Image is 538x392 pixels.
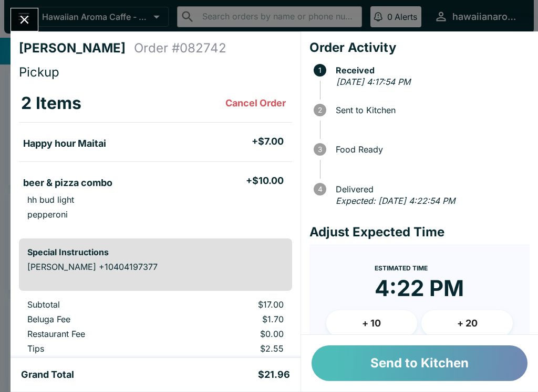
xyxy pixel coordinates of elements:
[27,299,168,310] p: Subtotal
[221,93,290,114] button: Cancel Order
[246,175,284,187] h5: + $10.00
[27,247,284,257] h6: Special Instructions
[19,64,59,80] span: Pickup
[27,262,284,272] p: [PERSON_NAME] +10404197377
[185,329,283,339] p: $0.00
[330,66,530,75] span: Received
[252,135,284,148] h5: + $7.00
[27,209,68,220] p: pepperoni
[330,145,530,154] span: Food Ready
[21,368,74,381] h5: Grand Total
[19,299,292,373] table: orders table
[23,137,106,150] h5: Happy hour Maitai
[336,77,410,87] em: [DATE] 4:17:54 PM
[23,177,112,189] h5: beer & pizza combo
[312,345,527,381] button: Send to Kitchen
[185,343,283,354] p: $2.55
[185,299,283,310] p: $17.00
[421,310,513,336] button: + 20
[375,275,464,302] time: 4:22 PM
[134,40,226,56] h4: Order # 082742
[309,224,530,240] h4: Adjust Expected Time
[318,66,322,74] text: 1
[185,314,283,324] p: $1.70
[19,40,134,56] h4: [PERSON_NAME]
[11,8,38,31] button: Close
[317,185,322,193] text: 4
[27,343,168,354] p: Tips
[336,195,455,206] em: Expected: [DATE] 4:22:54 PM
[27,314,168,324] p: Beluga Fee
[330,105,530,115] span: Sent to Kitchen
[27,329,168,339] p: Restaurant Fee
[318,145,322,154] text: 3
[326,310,418,336] button: + 10
[318,106,322,114] text: 2
[258,368,290,381] h5: $21.96
[375,264,428,272] span: Estimated Time
[27,194,74,205] p: hh bud light
[330,184,530,194] span: Delivered
[21,93,81,114] h3: 2 Items
[19,84,292,230] table: orders table
[309,40,530,56] h4: Order Activity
